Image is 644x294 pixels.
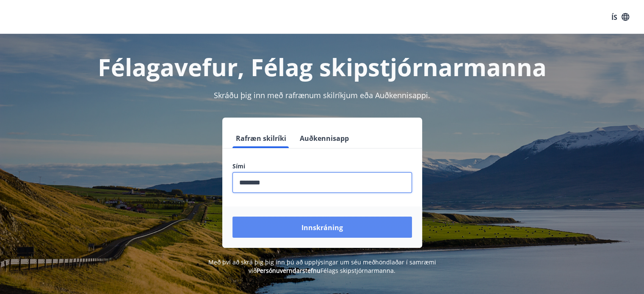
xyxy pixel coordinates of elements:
button: ÍS [607,9,634,25]
font: Skráðu þig inn með rafrænum skilríkjum eða Auðkennisappi. [214,90,430,100]
font: Félags skipstjórnarmanna. [321,267,395,275]
font: Félagavefur, Félag skipstjórnarmanna [98,51,547,83]
font: Rafræn skilríki [236,134,286,143]
font: Sími [232,162,245,170]
font: Innskráning [301,223,343,232]
button: Innskráning [232,217,412,238]
font: Með því að skrá þig þig inn þú að upplýsingar um séu meðhöndlaðar í samræmi við [208,258,436,275]
font: Auðkennisapp [300,134,349,143]
a: Persónuverndarstefnu [257,267,321,275]
font: ÍS [611,12,617,22]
